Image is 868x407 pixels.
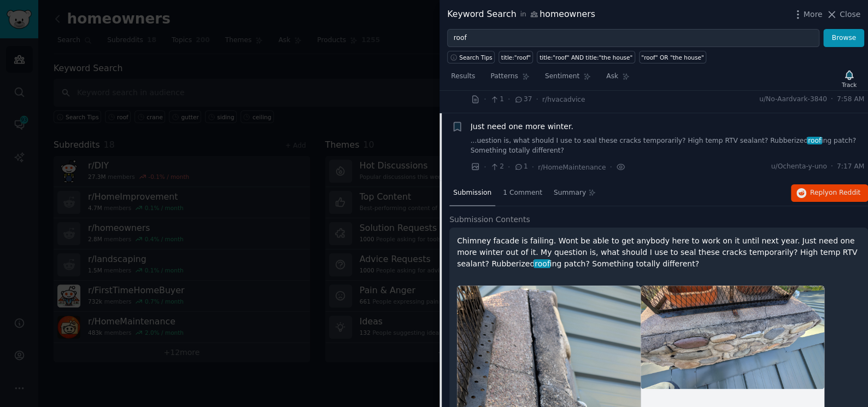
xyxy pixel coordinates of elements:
span: 1 [514,162,527,172]
span: 1 [490,95,503,104]
span: Submission [453,188,491,198]
span: Reply [810,188,860,198]
span: More [804,9,823,20]
a: Ask [602,68,634,90]
span: · [536,94,538,105]
span: in [520,10,526,20]
button: More [792,9,823,20]
span: · [484,94,486,105]
span: roof [533,259,550,268]
span: Ask [606,72,618,82]
span: · [609,161,612,173]
div: title:"roof" [501,54,531,61]
span: Summary [554,188,586,198]
a: ...uestion is, what should I use to seal these cracks temporarily? High temp RTV sealant? Rubberi... [471,136,865,155]
button: Replyon Reddit [791,184,868,202]
span: u/No-Aardvark-3840 [759,95,827,104]
span: 37 [514,95,532,104]
a: Sentiment [541,68,595,90]
a: title:"roof" AND title:"the house" [537,51,635,63]
span: Sentiment [545,72,579,82]
span: · [831,162,833,172]
span: Results [451,72,475,82]
span: Submission Contents [449,214,530,225]
a: Just need one more winter. [471,121,573,132]
span: Patterns [490,72,518,82]
span: 7:17 AM [837,162,864,172]
div: Track [842,81,857,89]
div: title:"roof" AND title:"the house" [539,54,632,61]
span: roof [807,137,822,144]
button: Close [826,9,860,20]
span: · [508,94,510,105]
button: Search Tips [447,51,495,63]
button: Browse [823,29,864,48]
div: "roof" OR "the house" [641,54,703,61]
span: u/Ochenta-y-uno [771,162,826,172]
span: · [831,95,833,104]
span: Search Tips [459,54,492,61]
a: title:"roof" [498,51,533,63]
span: on Reddit [829,189,860,196]
img: Just need one more winter. [641,286,824,389]
a: Patterns [486,68,533,90]
span: 7:58 AM [837,95,864,104]
p: Chimney facade is failing. Wont be able to get anybody here to work on it until next year. Just n... [457,235,860,270]
span: 2 [490,162,503,172]
span: r/hvacadvice [542,96,585,103]
button: Track [838,67,860,90]
span: · [484,161,486,173]
span: Close [840,9,860,20]
span: 1 Comment [503,188,542,198]
span: · [532,161,534,173]
input: Try a keyword related to your business [447,29,819,48]
div: Keyword Search homeowners [447,8,595,21]
span: r/HomeMaintenance [538,164,606,171]
a: Results [447,68,479,90]
a: "roof" OR "the house" [639,51,706,63]
span: · [508,161,510,173]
